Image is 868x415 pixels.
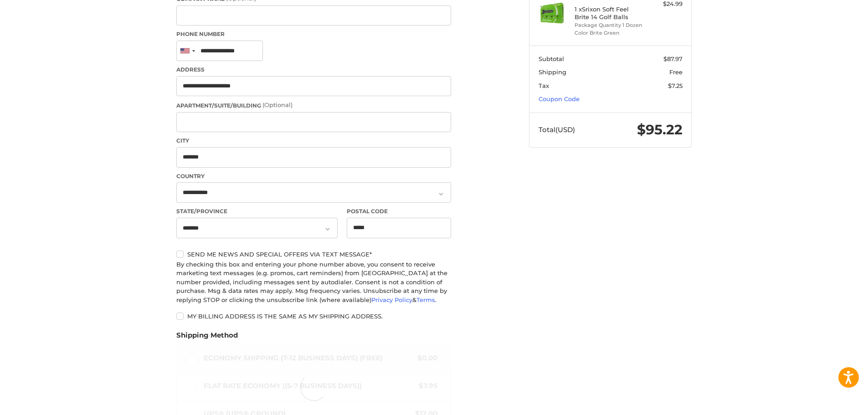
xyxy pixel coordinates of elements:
h4: 1 x Srixon Soft Feel Brite 14 Golf Balls [575,5,644,20]
div: United States: +1 [177,41,198,61]
span: $95.22 [637,121,683,138]
label: Country [176,172,451,180]
li: Package Quantity 1 Dozen [575,21,644,29]
small: (Optional) [262,101,293,108]
a: Terms [416,296,435,303]
label: Address [176,66,451,74]
label: State/Province [176,207,338,215]
li: Color Brite Green [575,29,644,37]
div: By checking this box and entering your phone number above, you consent to receive marketing text ... [176,260,451,305]
a: Privacy Policy [371,296,412,303]
label: Send me news and special offers via text message* [176,251,451,258]
span: Free [669,68,683,76]
span: Tax [539,82,549,89]
span: Total (USD) [539,125,575,134]
a: Coupon Code [539,95,580,102]
label: Apartment/Suite/Building [176,101,451,110]
span: Shipping [539,68,566,76]
span: Subtotal [539,55,564,62]
label: My billing address is the same as my shipping address. [176,313,451,320]
label: City [176,137,451,145]
label: Postal Code [347,207,452,215]
label: Phone Number [176,30,451,38]
span: $7.25 [668,82,683,89]
span: $87.97 [663,55,683,62]
legend: Shipping Method [176,330,238,345]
